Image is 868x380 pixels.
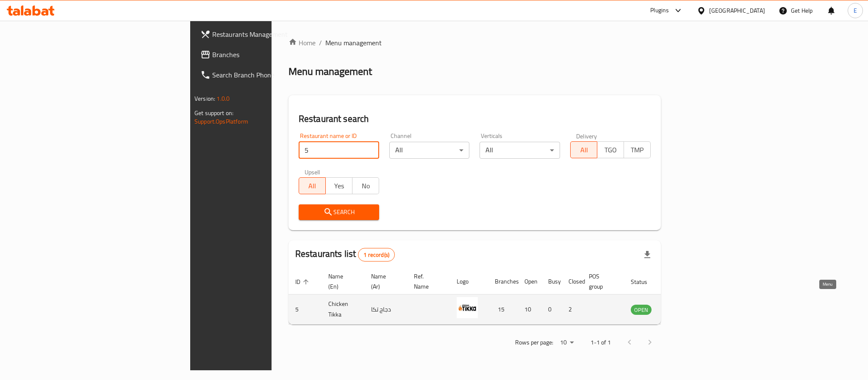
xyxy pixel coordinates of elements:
[709,6,765,15] div: [GEOGRAPHIC_DATA]
[305,207,372,218] span: Search
[299,113,651,125] h2: Restaurant search
[216,93,230,104] span: 1.0.0
[576,133,597,139] label: Delivery
[194,24,335,44] a: Restaurants Management
[624,141,651,158] button: TMP
[570,141,597,158] button: All
[480,142,560,159] div: All
[562,295,582,325] td: 2
[518,269,541,295] th: Open
[305,169,320,175] label: Upsell
[288,65,372,78] h2: Menu management
[194,107,233,118] span: Get support on:
[631,277,658,287] span: Status
[288,38,661,48] nav: breadcrumb
[597,141,624,158] button: TGO
[601,144,621,156] span: TGO
[591,337,611,348] p: 1-1 of 1
[631,305,652,315] div: OPEN
[488,295,518,325] td: 15
[557,336,577,349] div: Rows per page:
[389,142,470,159] div: All
[637,245,657,265] div: Export file
[364,295,407,325] td: دجاج تكا
[302,180,322,192] span: All
[574,144,594,156] span: All
[325,177,352,194] button: Yes
[352,177,379,194] button: No
[414,271,440,292] span: Ref. Name
[450,269,488,295] th: Logo
[194,116,248,127] a: Support.OpsPlatform
[194,44,335,65] a: Branches
[631,305,652,315] span: OPEN
[194,93,215,104] span: Version:
[299,204,379,220] button: Search
[325,38,382,48] span: Menu management
[288,269,698,325] table: enhanced table
[650,6,669,16] div: Plugins
[299,177,326,194] button: All
[488,269,518,295] th: Branches
[295,248,395,262] h2: Restaurants list
[329,180,349,192] span: Yes
[356,180,376,192] span: No
[358,248,395,262] div: Total records count
[299,142,379,159] input: Search for restaurant name or ID..
[212,29,328,39] span: Restaurants Management
[518,295,541,325] td: 10
[194,65,335,85] a: Search Branch Phone
[322,295,364,325] td: Chicken Tikka
[515,337,553,348] p: Rows per page:
[371,271,397,292] span: Name (Ar)
[212,70,328,80] span: Search Branch Phone
[328,271,354,292] span: Name (En)
[212,50,328,60] span: Branches
[457,297,478,318] img: Chicken Tikka
[541,295,562,325] td: 0
[627,144,647,156] span: TMP
[562,269,582,295] th: Closed
[541,269,562,295] th: Busy
[358,251,394,259] span: 1 record(s)
[295,277,311,287] span: ID
[589,271,614,292] span: POS group
[854,6,857,15] span: E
